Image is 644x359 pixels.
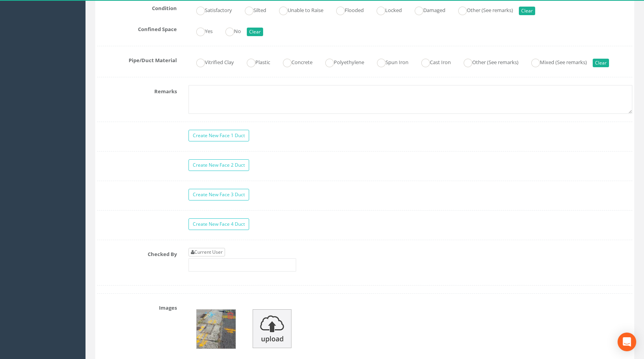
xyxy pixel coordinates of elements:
[318,56,364,67] label: Polyethylene
[188,189,249,200] a: Create New Face 3 Duct
[188,25,213,36] label: Yes
[188,159,249,171] a: Create New Face 2 Duct
[188,4,232,15] label: Satisfactory
[239,56,270,67] label: Plastic
[369,56,408,67] label: Spun Iron
[369,4,402,15] label: Locked
[456,56,518,67] label: Other (See remarks)
[519,7,535,15] button: Clear
[91,2,183,12] label: Condition
[253,309,291,348] img: upload_icon.png
[91,301,183,312] label: Images
[450,4,513,15] label: Other (See remarks)
[247,28,263,36] button: Clear
[237,4,266,15] label: Silted
[188,56,234,67] label: Vitrified Clay
[91,54,183,64] label: Pipe/Duct Material
[524,56,587,67] label: Mixed (See remarks)
[271,4,323,15] label: Unable to Raise
[328,4,364,15] label: Flooded
[188,218,249,230] a: Create New Face 4 Duct
[618,333,636,351] div: Open Intercom Messenger
[414,56,451,67] label: Cast Iron
[407,4,445,15] label: Damaged
[91,23,183,33] label: Confined Space
[188,130,249,141] a: Create New Face 1 Duct
[197,310,236,349] img: a4d87d01-b15d-dde7-366b-72ca53858b0b_92c19cf0-81fe-cec8-a40f-89b75a0b94b7_thumb.jpg
[275,56,312,67] label: Concrete
[218,25,241,36] label: No
[188,248,225,256] a: Current User
[91,248,183,258] label: Checked By
[593,59,609,67] button: Clear
[91,85,183,95] label: Remarks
